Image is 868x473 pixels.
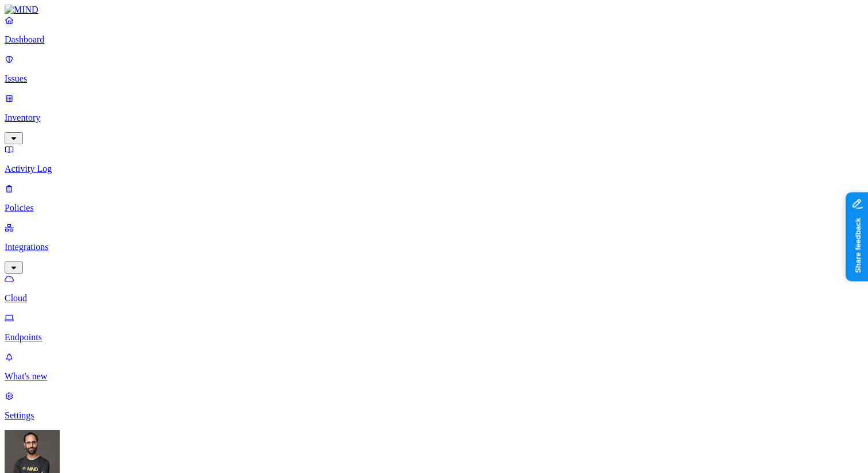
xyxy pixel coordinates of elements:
a: Endpoints [5,313,863,343]
p: Endpoints [5,332,863,343]
a: Issues [5,54,863,84]
p: Policies [5,203,863,213]
p: What's new [5,371,863,382]
p: Dashboard [5,34,863,45]
a: Inventory [5,93,863,143]
p: Inventory [5,113,863,123]
a: Settings [5,391,863,421]
a: Integrations [5,222,863,272]
a: Dashboard [5,15,863,45]
p: Integrations [5,242,863,252]
p: Cloud [5,293,863,303]
img: MIND [5,5,38,15]
a: Activity Log [5,144,863,174]
a: Cloud [5,274,863,303]
p: Activity Log [5,164,863,174]
a: Policies [5,183,863,213]
a: MIND [5,5,863,15]
p: Issues [5,74,863,84]
p: Settings [5,410,863,421]
a: What's new [5,352,863,382]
